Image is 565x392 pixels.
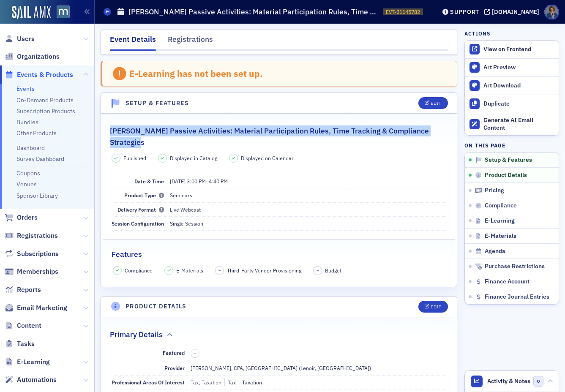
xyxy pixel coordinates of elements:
span: Subscriptions [17,249,59,259]
a: Dashboard [16,144,45,152]
span: Profile [544,5,559,19]
h2: Primary Details [110,329,163,340]
a: On-Demand Products [16,96,74,104]
img: SailAMX [12,6,51,19]
span: Activity & Notes [487,377,530,386]
span: E-Materials [485,232,516,240]
a: Art Preview [465,59,559,76]
a: Organizations [5,52,60,61]
span: Session Configuration [112,220,164,227]
span: Live Webcast [170,206,201,213]
div: Support [450,8,479,16]
time: 4:40 PM [209,178,228,185]
a: E-Learning [5,357,50,367]
a: Events & Products [5,70,73,79]
a: View on Frontend [465,41,559,58]
div: Taxation [239,378,262,386]
h4: On this page [464,142,559,149]
div: E-Learning has not been set up. [129,68,263,79]
span: Purchase Restrictions [485,263,545,270]
span: Memberships [17,267,58,276]
span: Budget [325,267,341,274]
span: E-Learning [17,357,50,367]
h4: Product Details [126,302,187,311]
span: Agenda [485,248,505,255]
span: Setup & Features [485,156,532,164]
span: – [170,178,228,185]
button: Edit [418,97,448,109]
h4: Actions [464,30,491,37]
time: 3:00 PM [187,178,206,185]
span: [PERSON_NAME], CPA, [GEOGRAPHIC_DATA] (Lenoir, [GEOGRAPHIC_DATA]) [191,365,371,371]
h2: Features [112,249,142,260]
h4: Setup & Features [126,99,189,108]
a: Bundles [16,118,38,126]
div: Tax [224,378,236,386]
span: – [194,351,196,357]
span: Automations [17,375,57,384]
a: Tasks [5,339,35,348]
span: Seminars [170,192,192,199]
h1: [PERSON_NAME] Passive Activities: Material Participation Rules, Time Tracking & Compliance Strate... [128,7,379,17]
span: Third-Party Vendor Provisioning [227,267,301,274]
button: Generate AI Email Content [465,113,559,136]
div: Edit [431,101,441,106]
a: Automations [5,375,57,384]
span: Displayed on Calendar [241,154,294,162]
a: Registrations [5,231,58,240]
h2: [PERSON_NAME] Passive Activities: Material Participation Rules, Time Tracking & Compliance Strate... [110,125,448,148]
button: Duplicate [465,95,559,113]
a: Sponsor Library [16,192,58,199]
a: Reports [5,285,41,294]
a: Survey Dashboard [16,155,64,163]
div: [DOMAIN_NAME] [492,8,539,16]
span: Email Marketing [17,303,67,313]
span: Finance Journal Entries [485,293,549,301]
span: Tasks [17,339,35,348]
span: E-Learning [485,217,515,225]
span: EVT-21145782 [386,8,420,16]
span: – [317,267,319,273]
div: Edit [431,305,441,309]
span: 0 [533,376,544,387]
span: – [218,267,221,273]
span: Provider [164,365,185,371]
a: Users [5,34,35,44]
span: Registrations [17,231,58,240]
span: [DATE] [170,178,186,185]
div: Event Details [110,34,156,51]
span: Organizations [17,52,60,61]
img: SailAMX [57,5,70,19]
span: Displayed in Catalog [170,154,217,162]
a: Memberships [5,267,58,276]
a: Content [5,321,41,330]
span: Finance Account [485,278,530,286]
span: Product Type [124,192,164,199]
a: Subscription Products [16,107,75,115]
div: Art Download [483,82,554,90]
div: Generate AI Email Content [483,117,554,131]
a: Art Download [465,76,559,95]
div: Tax; Taxation [191,378,221,386]
a: View Homepage [51,5,70,20]
a: Subscriptions [5,249,59,259]
span: Users [17,34,35,44]
button: Edit [418,301,448,313]
span: Reports [17,285,41,294]
span: Date & Time [134,178,164,185]
span: Compliance [485,202,517,210]
span: Compliance [125,267,153,274]
span: Published [123,154,146,162]
button: [DOMAIN_NAME] [484,9,542,15]
div: Registrations [168,34,213,49]
a: Email Marketing [5,303,67,313]
a: Orders [5,213,38,222]
span: Events & Products [17,70,73,79]
span: Single Session [170,220,203,227]
div: View on Frontend [483,46,554,53]
span: Featured [163,349,185,356]
a: Other Products [16,129,57,137]
a: Coupons [16,169,40,177]
span: Professional Areas Of Interest [112,379,185,386]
